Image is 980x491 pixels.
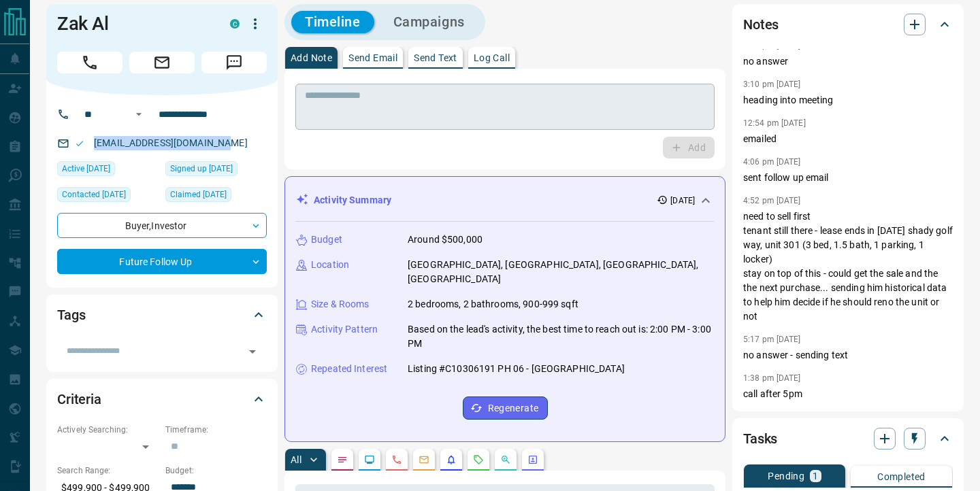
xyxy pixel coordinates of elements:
svg: Email Valid [75,139,84,148]
svg: Calls [391,454,402,465]
p: Pending [768,471,804,481]
p: Send Email [348,53,397,63]
p: 4:06 pm [DATE] [743,157,801,167]
div: Tasks [743,422,953,455]
p: call after 5pm [743,387,953,401]
svg: Listing Alerts [446,454,457,465]
h2: Tasks [743,428,777,450]
h2: Notes [743,14,779,35]
p: Around $500,000 [408,233,483,247]
div: condos.ca [230,19,240,29]
span: Email [129,52,195,73]
button: Campaigns [380,11,478,33]
p: All [291,455,301,464]
p: Send Text [414,53,457,63]
div: Thu Nov 07 2024 [165,187,267,206]
svg: Emails [419,454,429,465]
p: Log Call [474,53,510,63]
div: Mon Jan 29 2018 [165,161,267,180]
div: Buyer , Investor [57,213,267,238]
span: Claimed [DATE] [170,188,227,201]
svg: Lead Browsing Activity [364,454,375,465]
p: Listing #C10306191 PH 06 - [GEOGRAPHIC_DATA] [408,362,625,376]
span: Signed up [DATE] [170,162,233,175]
span: Contacted [DATE] [62,188,126,201]
svg: Opportunities [500,454,511,465]
p: Actively Searching: [57,424,159,436]
p: 1 [813,471,818,481]
button: Timeline [291,11,374,33]
div: Activity Summary[DATE] [296,188,714,213]
p: Location [311,258,349,272]
a: [EMAIL_ADDRESS][DOMAIN_NAME] [94,137,248,148]
p: Completed [877,472,926,481]
p: need to sell first tenant still there - lease ends in [DATE] shady golf way, unit 301 (3 bed, 1.5... [743,209,953,324]
p: Add Note [291,53,332,63]
button: Regenerate [463,396,548,420]
p: no answer [743,54,953,69]
p: 5:17 pm [DATE] [743,335,801,344]
svg: Notes [337,454,348,465]
p: Size & Rooms [311,297,370,311]
button: Open [243,342,262,361]
div: Mon May 12 2025 [57,187,159,206]
div: Notes [743,8,953,41]
div: Sat Nov 02 2024 [57,161,159,180]
p: Budget [311,233,342,247]
svg: Requests [473,454,484,465]
p: Activity Pattern [311,322,378,337]
p: sent follow up email [743,171,953,185]
p: Repeated Interest [311,362,387,376]
span: Active [DATE] [62,162,110,175]
span: Message [201,52,267,73]
p: 2 bedrooms, 2 bathrooms, 900-999 sqft [408,297,578,311]
span: Call [57,52,122,73]
p: no answer - sending text [743,348,953,362]
p: Timeframe: [165,424,267,436]
p: Budget: [165,464,267,477]
p: 4:52 pm [DATE] [743,196,801,205]
h2: Criteria [57,388,101,410]
h2: Tags [57,304,85,326]
p: [DATE] [670,194,695,207]
p: [GEOGRAPHIC_DATA], [GEOGRAPHIC_DATA], [GEOGRAPHIC_DATA], [GEOGRAPHIC_DATA] [408,258,714,286]
p: emailed [743,132,953,146]
p: 3:10 pm [DATE] [743,80,801,89]
p: Based on the lead's activity, the best time to reach out is: 2:00 PM - 3:00 PM [408,322,714,351]
div: Tags [57,299,267,331]
button: Open [131,106,147,122]
div: Criteria [57,383,267,416]
p: Search Range: [57,464,159,477]
h1: Zak Al [57,13,210,35]
p: 12:54 pm [DATE] [743,118,806,128]
svg: Agent Actions [527,454,538,465]
div: Future Follow Up [57,249,267,274]
p: 1:38 pm [DATE] [743,373,801,383]
p: heading into meeting [743,93,953,107]
p: Activity Summary [314,193,391,207]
